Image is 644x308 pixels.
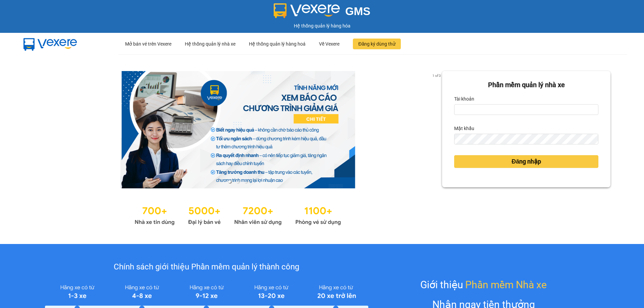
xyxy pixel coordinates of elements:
[454,80,598,90] div: Phần mềm quản lý nhà xe
[185,33,235,55] div: Hệ thống quản lý nhà xe
[228,180,231,183] li: slide item 1
[512,157,541,166] span: Đăng nhập
[125,33,171,55] div: Mở bán vé trên Vexere
[433,71,442,188] button: next slide / item
[274,10,371,15] a: GMS
[319,33,339,55] div: Về Vexere
[34,71,43,188] button: previous slide / item
[454,155,598,168] button: Đăng nhập
[135,202,341,227] img: Statistics.png
[345,5,370,17] span: GMS
[454,123,474,134] label: Mật khẩu
[353,39,401,49] button: Đăng ký dùng thử
[236,180,239,183] li: slide item 2
[420,277,547,293] div: Giới thiệu
[430,71,442,80] p: 1 of 3
[454,134,598,144] input: Mật khẩu
[454,94,474,104] label: Tài khoản
[358,40,395,48] span: Đăng ký dùng thử
[454,104,598,115] input: Tài khoản
[465,277,547,293] span: Phần mềm Nhà xe
[245,180,247,183] li: slide item 3
[45,261,368,273] div: Chính sách giới thiệu Phần mềm quản lý thành công
[274,3,340,18] img: logo 2
[17,33,84,55] img: mbUUG5Q.png
[2,22,642,29] div: Hệ thống quản lý hàng hóa
[249,33,306,55] div: Hệ thống quản lý hàng hoá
